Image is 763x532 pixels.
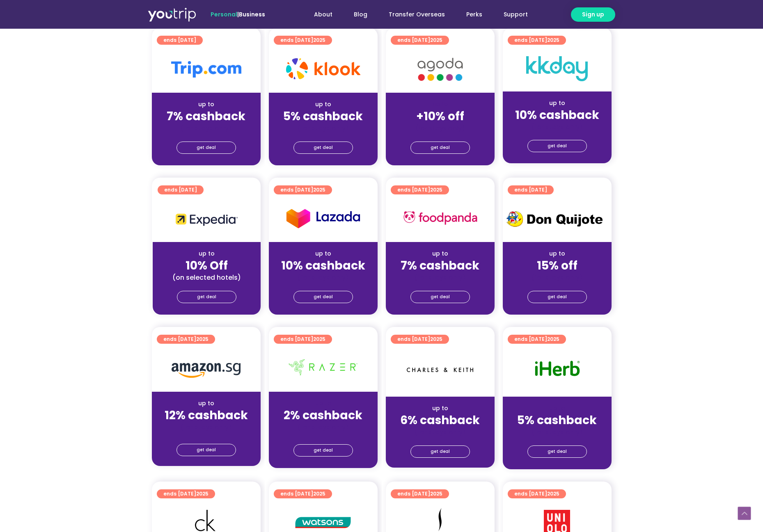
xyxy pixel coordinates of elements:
[176,444,236,456] a: get deal
[157,489,215,498] a: ends [DATE]2025
[514,185,547,194] span: ends [DATE]
[280,185,325,194] span: ends [DATE]
[274,335,332,344] a: ends [DATE]2025
[391,489,449,498] a: ends [DATE]2025
[163,335,209,344] span: ends [DATE]
[275,100,371,109] div: up to
[416,108,464,124] strong: +10% off
[509,404,605,413] div: up to
[158,185,204,194] a: ends [DATE]
[433,100,448,108] span: up to
[196,490,209,497] span: 2025
[431,291,450,303] span: get deal
[392,124,488,132] div: (for stays only)
[392,249,488,258] div: up to
[547,37,559,43] span: 2025
[197,142,216,153] span: get deal
[527,445,587,458] a: get deal
[281,258,365,274] strong: 10% cashback
[548,446,567,457] span: get deal
[177,291,236,303] a: get deal
[397,36,442,45] span: ends [DATE]
[548,291,567,303] span: get deal
[159,249,254,258] div: up to
[508,36,566,45] a: ends [DATE]2025
[165,407,248,423] strong: 12% cashback
[508,335,566,344] a: ends [DATE]2025
[186,258,228,274] strong: 10% Off
[293,291,353,303] a: get deal
[397,489,442,498] span: ends [DATE]
[275,124,371,132] div: (for stays only)
[430,336,442,342] span: 2025
[158,124,254,132] div: (for stays only)
[196,336,209,342] span: 2025
[158,100,254,109] div: up to
[410,142,470,154] a: get deal
[197,291,216,303] span: get deal
[509,273,605,282] div: (for stays only)
[314,445,333,456] span: get deal
[313,186,325,193] span: 2025
[303,7,343,22] a: About
[537,258,577,274] strong: 15% off
[280,489,325,498] span: ends [DATE]
[280,36,325,45] span: ends [DATE]
[378,7,456,22] a: Transfer Overseas
[284,407,362,423] strong: 2% cashback
[293,142,353,154] a: get deal
[547,490,559,497] span: 2025
[314,291,333,303] span: get deal
[275,273,371,282] div: (for stays only)
[159,273,254,282] div: (on selected hotels)
[274,185,332,194] a: ends [DATE]2025
[430,490,442,497] span: 2025
[410,445,470,458] a: get deal
[293,444,353,457] a: get deal
[571,7,615,22] a: Sign up
[456,7,493,22] a: Perks
[515,107,599,123] strong: 10% cashback
[400,412,480,428] strong: 6% cashback
[164,185,197,194] span: ends [DATE]
[392,404,488,413] div: up to
[287,7,538,22] nav: Menu
[397,185,442,194] span: ends [DATE]
[313,490,325,497] span: 2025
[397,335,442,344] span: ends [DATE]
[274,489,332,498] a: ends [DATE]2025
[283,108,363,124] strong: 5% cashback
[508,489,566,498] a: ends [DATE]2025
[401,258,479,274] strong: 7% cashback
[211,10,265,18] span: |
[343,7,378,22] a: Blog
[430,37,442,43] span: 2025
[197,444,216,456] span: get deal
[582,10,604,19] span: Sign up
[157,335,215,344] a: ends [DATE]2025
[509,123,605,131] div: (for stays only)
[431,446,450,457] span: get deal
[517,412,597,428] strong: 5% cashback
[176,142,236,154] a: get deal
[313,37,325,43] span: 2025
[391,185,449,194] a: ends [DATE]2025
[163,36,196,45] span: ends [DATE]
[509,99,605,107] div: up to
[275,399,371,408] div: up to
[274,36,332,45] a: ends [DATE]2025
[157,36,203,45] a: ends [DATE]
[158,423,254,432] div: (for stays only)
[275,423,371,432] div: (for stays only)
[275,249,371,258] div: up to
[514,36,559,45] span: ends [DATE]
[167,108,245,124] strong: 7% cashback
[391,36,449,45] a: ends [DATE]2025
[391,335,449,344] a: ends [DATE]2025
[548,140,567,152] span: get deal
[410,291,470,303] a: get deal
[392,428,488,436] div: (for stays only)
[431,142,450,153] span: get deal
[527,291,587,303] a: get deal
[508,185,554,194] a: ends [DATE]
